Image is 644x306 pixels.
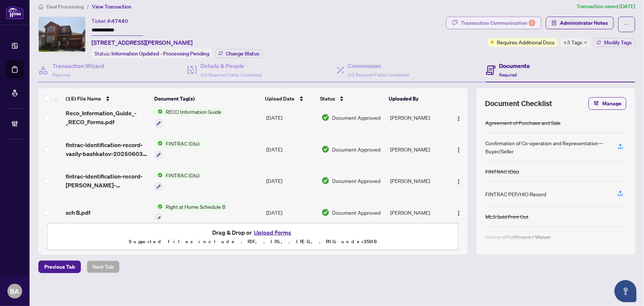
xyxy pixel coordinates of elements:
span: 47440 [111,18,128,24]
h4: Transaction Wizard [52,61,104,70]
span: Manage [602,98,621,109]
span: Administrator Notes [560,17,608,29]
div: Ticket #: [92,17,128,25]
span: Drag & Drop orUpload FormsSupported files include .PDF, .JPG, .JPEG, .PNG under25MB [48,223,458,251]
button: Open asap [614,280,637,302]
span: Reco_Information_Guide_-_RECO_Forms.pdf [66,109,149,126]
h4: Documents [499,61,530,70]
span: down [584,41,588,44]
button: Change Status [215,49,263,58]
img: Document Status [321,177,330,185]
button: Transaction Communication6 [446,17,541,29]
span: Document Approved [333,177,381,185]
span: Modify Tags [604,40,632,45]
img: Status Icon [155,108,163,116]
span: Document Approved [333,145,381,153]
img: Logo [456,147,462,153]
span: Upload Date [265,95,295,103]
span: Right at Home Schedule B [163,203,228,211]
div: Transaction Communication [461,17,535,29]
div: FINTRAC ID(s) [485,167,519,176]
div: Confirmation of Co-operation and Representation—Buyer/Seller [485,139,609,155]
button: Manage [589,97,626,110]
button: Next Tab [87,261,120,273]
button: Administrator Notes [546,17,614,29]
span: [STREET_ADDRESS][PERSON_NAME] [92,38,193,47]
span: Deal Processing [47,3,84,10]
img: Logo [456,116,462,122]
td: [PERSON_NAME] [387,102,448,133]
p: Supported files include .PDF, .JPG, .JPEG, .PNG under 25 MB [52,237,454,246]
button: Logo [453,175,465,187]
span: RECO Information Guide [163,108,224,116]
img: Logo [456,210,462,216]
td: [PERSON_NAME] [387,133,448,165]
span: Requires Additional Docs [497,38,555,46]
h4: Commission [348,61,409,70]
button: Previous Tab [38,261,81,273]
div: Status: [92,48,212,58]
span: sch B.pdf [66,208,90,217]
span: Required [499,72,517,78]
button: Upload Forms [252,228,293,237]
img: Document Status [321,208,330,217]
span: solution [552,20,557,25]
div: MLS Sold Print Out [485,212,528,221]
th: (15) File Name [63,88,151,109]
span: Change Status [226,51,259,56]
div: Notice of Fulfillment / Waiver [485,233,551,241]
span: 3/3 Required Fields Completed [200,72,262,78]
span: Previous Tab [44,261,75,273]
div: FINTRAC PEP/HIO Record [485,190,546,198]
img: Status Icon [155,171,163,179]
button: Modify Tags [593,38,635,47]
span: FINTRAC ID(s) [163,171,202,179]
h4: Details & People [200,61,262,70]
td: [DATE] [263,133,318,165]
img: Status Icon [155,139,163,147]
img: Logo [456,179,462,185]
span: View Transaction [92,3,131,10]
button: Status IconRECO Information Guide [155,108,224,127]
span: Document Approved [333,113,381,122]
span: FINTRAC ID(s) [163,139,202,147]
button: Status IconRight at Home Schedule B [155,203,228,222]
th: Document Tag(s) [151,88,262,109]
td: [PERSON_NAME] [387,197,448,228]
button: Logo [453,207,465,218]
img: Document Status [321,113,330,122]
th: Uploaded By [386,88,446,109]
span: 2/2 Required Fields Completed [348,72,409,78]
img: Status Icon [155,203,163,211]
button: Status IconFINTRAC ID(s) [155,139,202,159]
li: / [87,2,89,11]
span: home [38,4,44,9]
img: logo [6,6,24,19]
td: [PERSON_NAME] [387,165,448,197]
img: Document Status [321,145,330,153]
span: fintrac-identification-record-[PERSON_NAME]-bashkatova-20250603-131627.pdf [66,172,149,190]
td: [DATE] [263,102,318,133]
button: Logo [453,112,465,123]
article: Transaction saved [DATE] [576,2,635,11]
td: [DATE] [263,197,318,228]
span: Document Approved [333,208,381,217]
span: fintrac-identification-record-vasily-bashkatov-20250603-130822.pdf [66,140,149,158]
span: (15) File Name [66,95,101,103]
span: Information Updated - Processing Pending [111,50,209,57]
button: Status IconFINTRAC ID(s) [155,171,202,191]
button: Logo [453,143,465,155]
img: IMG-N12269262_1.jpg [39,17,85,52]
th: Upload Date [262,88,317,109]
span: ellipsis [624,22,629,27]
span: Drag & Drop or [212,228,293,237]
span: BA [10,286,20,296]
div: Agreement of Purchase and Sale [485,119,561,127]
span: +3 Tags [564,38,582,47]
th: Status [317,88,386,109]
span: Document Checklist [485,98,552,109]
span: Required [52,72,70,78]
td: [DATE] [263,165,318,197]
span: Status [320,95,335,103]
div: 6 [529,20,535,26]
